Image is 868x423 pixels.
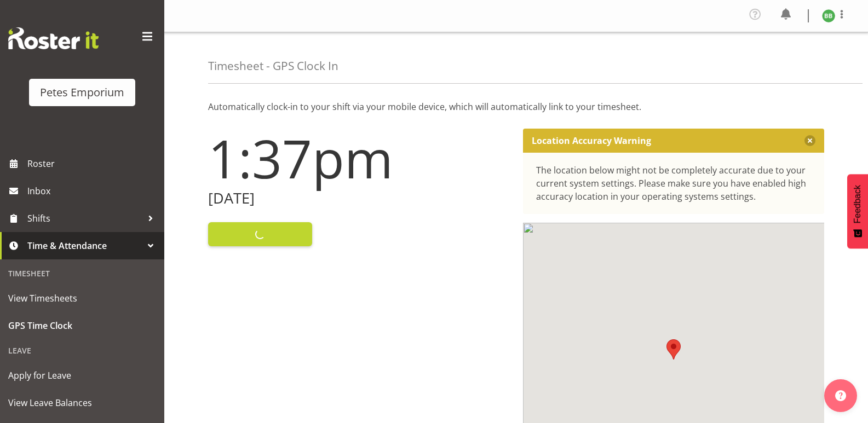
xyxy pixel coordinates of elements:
[208,129,510,188] h1: 1:37pm
[208,100,824,113] p: Automatically clock-in to your shift via your mobile device, which will automatically link to you...
[3,339,162,362] div: Leave
[8,367,156,384] span: Apply for Leave
[847,174,868,248] button: Feedback - Show survey
[27,210,142,227] span: Shifts
[835,390,846,401] img: help-xxl-2.png
[3,362,162,389] a: Apply for Leave
[27,155,159,172] span: Roster
[536,164,812,203] div: The location below might not be completely accurate due to your current system settings. Please m...
[27,183,159,199] span: Inbox
[853,185,863,223] span: Feedback
[208,60,338,72] h4: Timesheet - GPS Clock In
[3,389,162,416] a: View Leave Balances
[8,317,156,334] span: GPS Time Clock
[40,84,124,101] div: Petes Emporium
[3,312,162,339] a: GPS Time Clock
[3,285,162,312] a: View Timesheets
[8,27,99,49] img: Rosterit website logo
[27,237,142,254] span: Time & Attendance
[822,9,835,22] img: beena-bist9974.jpg
[532,135,651,146] p: Location Accuracy Warning
[208,190,510,207] h2: [DATE]
[804,135,815,146] button: Close message
[3,262,162,285] div: Timesheet
[8,290,156,306] span: View Timesheets
[8,395,156,411] span: View Leave Balances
